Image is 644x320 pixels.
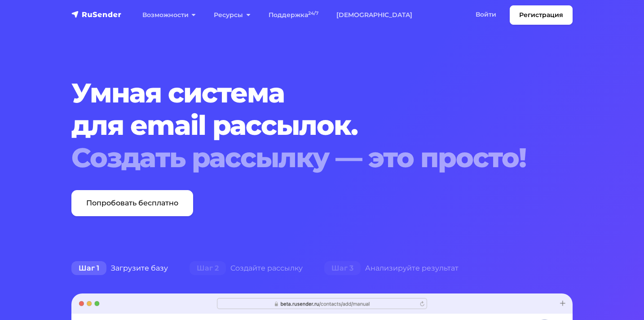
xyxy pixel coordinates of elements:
[71,10,122,19] img: RuSender
[190,261,226,276] span: Шаг 2
[467,5,505,24] a: Войти
[71,77,530,174] h1: Умная система для email рассылок.
[133,6,205,24] a: Возможности
[71,261,106,276] span: Шаг 1
[61,259,179,277] div: Загрузите базу
[205,6,259,24] a: Ресурсы
[179,259,313,277] div: Создайте рассылку
[71,190,193,216] a: Попробовать бесплатно
[71,142,530,174] div: Создать рассылку — это просто!
[327,6,421,24] a: [DEMOGRAPHIC_DATA]
[308,10,318,16] sup: 24/7
[510,5,573,25] a: Регистрация
[260,6,327,24] a: Поддержка24/7
[324,261,361,276] span: Шаг 3
[313,259,469,277] div: Анализируйте результат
